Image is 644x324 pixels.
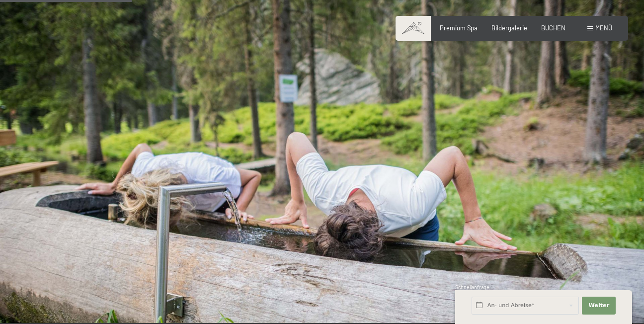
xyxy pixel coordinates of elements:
span: Schnellanfrage [455,284,489,290]
span: Menü [595,24,612,32]
span: Weiter [588,302,609,310]
a: Bildergalerie [491,24,527,32]
button: Weiter [582,297,616,315]
a: Premium Spa [440,24,478,32]
a: BUCHEN [541,24,565,32]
